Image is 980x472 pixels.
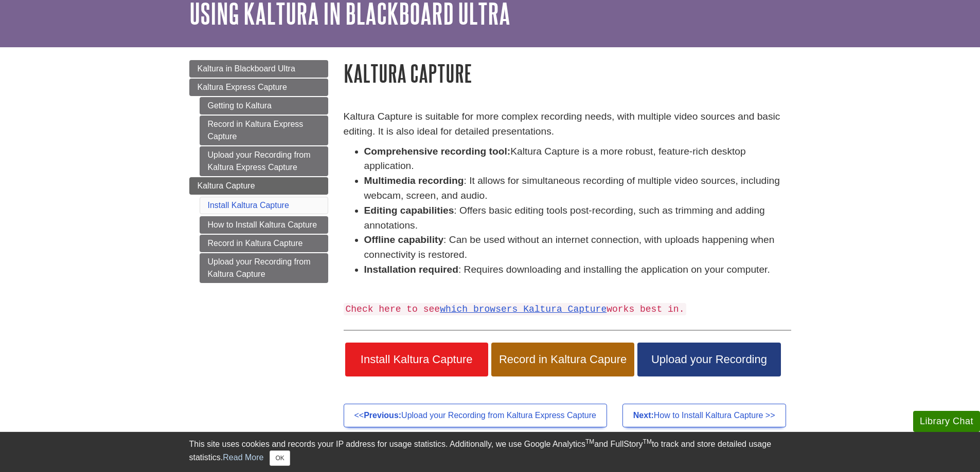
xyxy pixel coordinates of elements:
[200,235,328,252] a: Record in Kaltura Capture
[200,253,328,283] a: Upload your Recording from Kaltura Capture
[223,453,263,462] a: Read More
[491,343,634,376] a: Record in Kaltura Capure
[622,404,786,427] a: Next:How to Install Kaltura Capture >>
[585,438,594,445] sup: TM
[198,64,295,73] span: Kaltura in Blackboard Ultra
[643,438,652,445] sup: TM
[364,411,401,420] strong: Previous:
[364,146,511,157] strong: Comprehensive recording tool:
[198,181,255,190] span: Kaltura Capture
[189,79,328,96] a: Kaltura Express Capture
[637,343,780,376] a: Upload your Recording
[344,303,687,315] code: Check here to see works best in.
[364,203,791,233] li: : Offers basic editing tools post-recording, such as trimming and adding annotations.
[364,233,791,262] li: : Can be used without an internet connection, with uploads happening when connectivity is restored.
[200,216,328,234] a: How to Install Kaltura Capture
[499,353,627,366] span: Record in Kaltura Capure
[344,109,791,139] p: Kaltura Capture is suitable for more complex recording needs, with multiple video sources and bas...
[189,438,791,466] div: This site uses cookies and records your IP address for usage statistics. Additionally, we use Goo...
[270,450,290,466] button: Close
[198,83,287,91] span: Kaltura Express Capture
[208,201,289,210] a: Install Kaltura Capture
[189,177,328,195] a: Kaltura Capture
[440,304,607,314] a: which browsers Kaltura Capture
[344,404,607,427] a: <<Previous:Upload your Recording from Kaltura Express Capture
[200,116,328,145] a: Record in Kaltura Express Capture
[364,205,454,216] strong: Editing capabilities
[200,146,328,176] a: Upload your Recording from Kaltura Express Capture
[913,411,980,432] button: Library Chat
[353,353,480,366] span: Install Kaltura Capture
[364,234,444,245] strong: Offline capability
[344,60,791,86] h1: Kaltura Capture
[189,60,328,78] a: Kaltura in Blackboard Ultra
[364,264,458,275] strong: Installation required
[645,353,773,366] span: Upload your Recording
[189,60,328,283] div: Guide Page Menu
[364,174,791,203] li: : It allows for simultaneous recording of multiple video sources, including webcam, screen, and a...
[345,343,488,376] a: Install Kaltura Capture
[364,144,791,174] li: Kaltura Capture is a more robust, feature-rich desktop application.
[364,262,791,277] li: : Requires downloading and installing the application on your computer.
[364,175,464,186] strong: Multimedia recording
[200,97,328,115] a: Getting to Kaltura
[633,411,654,420] strong: Next:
